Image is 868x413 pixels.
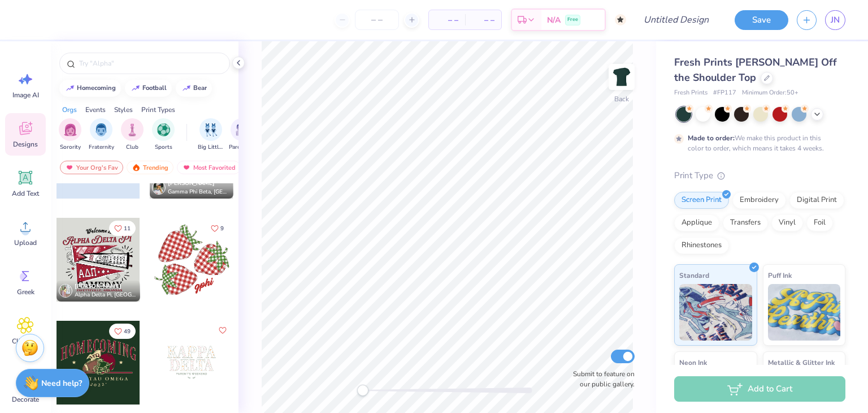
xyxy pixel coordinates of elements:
img: trend_line.gif [182,85,191,92]
div: Rhinestones [674,237,729,254]
strong: Made to order: [688,134,735,143]
div: Back [614,94,629,104]
div: Accessibility label [357,385,368,396]
span: 49 [124,329,131,334]
div: Events [85,105,106,115]
span: Designs [13,140,38,149]
img: Sorority Image [64,123,77,136]
span: # FP117 [713,88,736,98]
span: Puff Ink [768,269,792,281]
span: – – [436,14,458,26]
div: Print Type [674,169,845,182]
div: Screen Print [674,192,729,209]
div: Trending [127,161,173,174]
a: JN [825,10,845,30]
span: Metallic & Glitter Ink [768,356,835,368]
div: Styles [114,105,133,115]
img: Parent's Weekend Image [236,123,249,136]
img: Big Little Reveal Image [205,123,217,136]
img: Back [610,66,633,88]
span: Minimum Order: 50 + [742,88,798,98]
img: Sports Image [157,123,170,136]
div: football [142,85,167,91]
span: Fresh Prints [PERSON_NAME] Off the Shoulder Top [674,55,837,84]
div: Print Types [141,105,175,115]
span: Alpha Delta Pi, [GEOGRAPHIC_DATA][US_STATE] at [GEOGRAPHIC_DATA] [75,291,136,299]
button: filter button [229,118,255,152]
span: Decorate [12,395,39,404]
div: Vinyl [771,214,803,231]
span: Parent's Weekend [229,143,255,152]
span: Upload [14,238,37,247]
button: filter button [198,118,224,152]
button: Save [735,10,788,30]
div: bear [193,85,207,91]
img: trend_line.gif [66,85,75,92]
div: filter for Fraternity [89,118,114,152]
img: trending.gif [132,164,141,171]
div: homecoming [77,85,116,91]
img: most_fav.gif [65,164,74,171]
span: 11 [124,226,131,231]
span: – – [472,14,494,26]
button: Like [109,221,136,236]
span: Club [126,143,138,152]
span: Image AI [12,91,39,100]
input: – – [355,10,399,30]
div: Transfers [723,214,768,231]
span: Gamma Phi Beta, [GEOGRAPHIC_DATA][US_STATE] [168,188,229,196]
input: Untitled Design [635,8,718,31]
img: most_fav.gif [182,164,191,171]
span: Add Text [12,189,39,198]
div: filter for Sports [152,118,175,152]
div: Orgs [62,105,77,115]
div: Applique [674,214,719,231]
div: Digital Print [789,192,844,209]
div: filter for Parent's Weekend [229,118,255,152]
strong: Need help? [41,378,82,389]
span: Sorority [60,143,81,152]
span: Neon Ink [679,356,707,368]
button: filter button [121,118,144,152]
label: Submit to feature on our public gallery. [567,369,635,389]
button: filter button [89,118,114,152]
span: 9 [220,226,224,231]
div: filter for Big Little Reveal [198,118,224,152]
img: Puff Ink [768,284,841,341]
div: We make this product in this color to order, which means it takes 4 weeks. [688,133,827,153]
span: JN [831,14,840,27]
button: bear [176,80,212,97]
span: Big Little Reveal [198,143,224,152]
img: Fraternity Image [95,123,107,136]
span: Fraternity [89,143,114,152]
button: Like [216,324,229,337]
button: filter button [59,118,81,152]
div: filter for Club [121,118,144,152]
button: homecoming [59,80,121,97]
button: Like [109,324,136,339]
img: Standard [679,284,752,341]
div: Embroidery [732,192,786,209]
img: Club Image [126,123,138,136]
div: Foil [806,214,833,231]
div: Most Favorited [177,161,241,174]
span: Standard [679,269,709,281]
span: [PERSON_NAME] [75,282,121,290]
input: Try "Alpha" [78,58,223,69]
button: filter button [152,118,175,152]
button: football [125,80,172,97]
span: Free [567,16,578,24]
button: Like [206,221,229,236]
span: Greek [17,287,34,296]
span: N/A [547,14,561,26]
div: filter for Sorority [59,118,81,152]
span: [PERSON_NAME] [168,179,215,187]
img: trend_line.gif [131,85,140,92]
span: Clipart & logos [7,337,44,355]
div: Your Org's Fav [60,161,123,174]
span: Sports [155,143,172,152]
span: Fresh Prints [674,88,708,98]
